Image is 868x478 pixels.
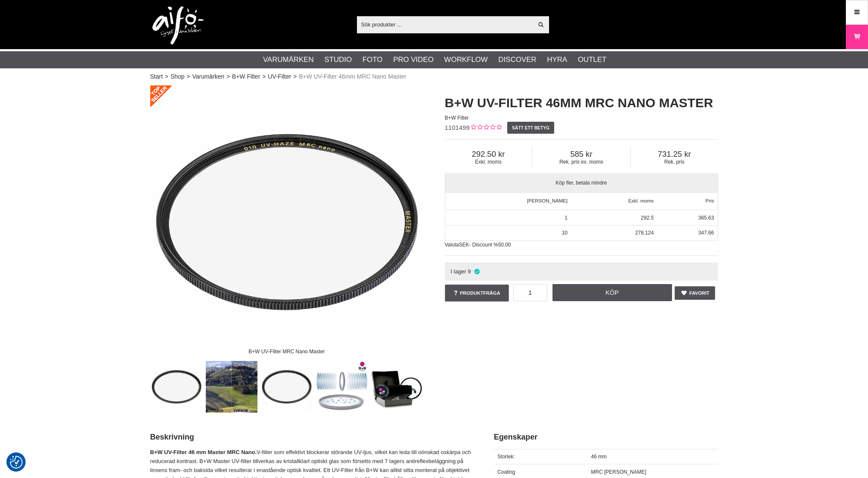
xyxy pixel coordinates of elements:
span: B+W Filter [445,115,469,121]
span: SEK [459,242,469,248]
a: Shop [170,72,184,81]
span: > [226,72,230,81]
span: B+W UV-Filter 46mm MRC Nano Master [299,72,406,81]
span: Pris [705,198,714,203]
a: Pro Video [393,54,433,65]
span: 585 [532,150,630,159]
a: B+W Filter [232,72,260,81]
span: Coating [497,469,515,475]
a: Köp [552,284,672,301]
span: 1101499 [445,124,470,131]
span: > [187,72,190,81]
h1: B+W UV-Filter 46mm MRC Nano Master [445,94,718,112]
span: Valuta [445,242,459,248]
button: Samtyckesinställningar [10,455,23,470]
span: 46 mm [591,454,607,460]
a: Produktfråga [445,284,509,302]
a: Sätt ett betyg [507,122,555,134]
h2: Egenskaper [494,432,718,443]
span: > [293,72,297,81]
input: Sök produkter ... [357,18,533,31]
span: 731.25 [631,150,718,159]
a: Favorit [675,286,715,300]
a: Varumärken [192,72,224,81]
span: Rek. pris [631,159,718,165]
img: Very slim filter mount [261,361,313,413]
span: 292.5 [641,215,654,221]
a: Discover [498,54,536,65]
span: > [165,72,168,81]
a: Start [150,72,163,81]
img: Sample image UV-Filter [206,361,257,413]
a: Varumärken [263,54,314,65]
a: Studio [324,54,352,65]
div: Kundbetyg: 0 [470,123,502,132]
img: B+W UV-Filter MRC Nano Master [150,85,424,359]
span: 1 [565,215,568,221]
span: 9 [468,268,471,275]
a: Hyra [547,54,567,65]
span: I lager [450,268,466,275]
i: I lager [473,268,480,275]
span: Exkl. moms [445,159,532,165]
img: B+W Filter Box [371,361,423,413]
img: logo.png [152,6,204,45]
div: B+W UV-Filter MRC Nano Master [241,344,332,359]
span: [PERSON_NAME] [527,198,567,203]
a: UV-Filter [268,72,291,81]
span: > [262,72,266,81]
span: MRC [PERSON_NAME] [591,469,646,475]
span: 365.63 [698,215,714,221]
span: 50.00 [498,242,511,248]
span: Exkl. moms [628,198,654,203]
span: Storlek: [497,454,515,460]
img: B+W Multi-Resistant Coating Nano [316,361,368,413]
span: 10 [562,230,567,236]
span: 347.66 [698,230,714,236]
img: Revisit consent button [10,456,23,469]
span: 278.124 [635,230,654,236]
a: Outlet [578,54,606,65]
span: Rek. pris ex. moms [532,159,630,165]
a: Workflow [444,54,488,65]
img: B+W UV-Filter MRC Nano Master [151,361,202,413]
strong: B+W UV-Filter 46 mm Master MRC Nano. [150,449,257,455]
a: Foto [362,54,383,65]
span: Köp fler, betala mindre [445,174,718,192]
span: 292.50 [445,150,532,159]
span: - Discount % [469,242,498,248]
h2: Beskrivning [150,432,473,443]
